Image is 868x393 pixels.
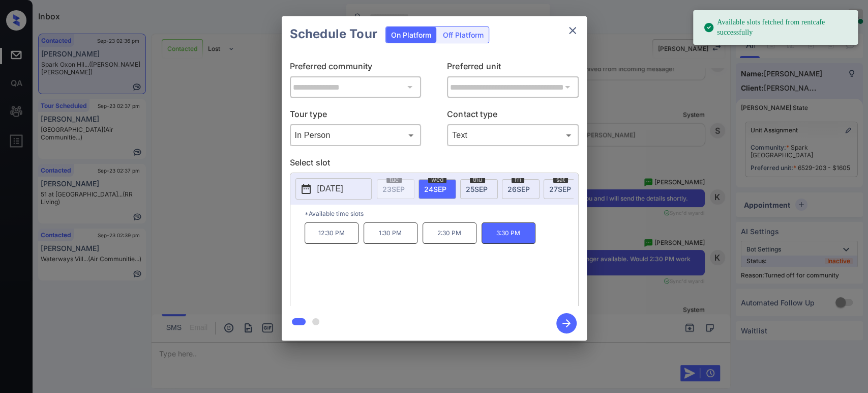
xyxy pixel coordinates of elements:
[447,108,579,124] p: Contact type
[544,179,581,199] div: date-select
[460,179,498,199] div: date-select
[438,27,489,43] div: Off Platform
[549,185,571,193] span: 27 SEP
[292,127,419,144] div: In Person
[466,185,488,193] span: 25 SEP
[447,60,579,76] p: Preferred unit
[386,27,436,43] div: On Platform
[507,185,530,193] span: 26 SEP
[282,16,385,52] h2: Schedule Tour
[512,177,524,183] span: fri
[562,20,583,41] button: close
[482,222,535,244] p: 3:30 PM
[470,177,485,183] span: thu
[424,185,446,193] span: 24 SEP
[290,108,422,124] p: Tour type
[553,177,568,183] span: sat
[290,60,422,76] p: Preferred community
[550,310,583,336] button: btn-next
[423,222,476,244] p: 2:30 PM
[364,222,417,244] p: 1:30 PM
[418,179,456,199] div: date-select
[502,179,540,199] div: date-select
[317,183,343,195] p: [DATE]
[305,205,578,222] p: *Available time slots
[305,222,358,244] p: 12:30 PM
[703,13,850,42] div: Available slots fetched from rentcafe successfully
[295,178,372,200] button: [DATE]
[290,156,579,173] p: Select slot
[450,127,576,144] div: Text
[428,177,446,183] span: wed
